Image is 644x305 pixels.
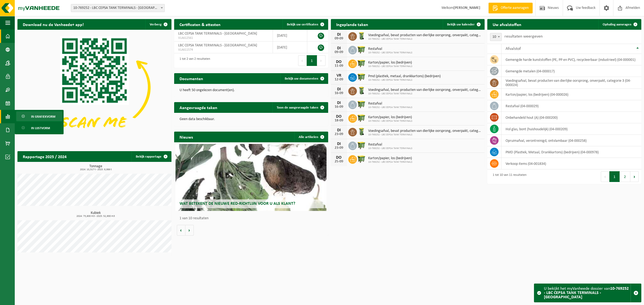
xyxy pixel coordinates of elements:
span: 10-769252 - LBC CEPSA TANK TERMINALS [368,92,482,95]
td: restafval (04-000029) [502,100,641,112]
span: In grafiekvorm [31,111,55,122]
span: VLA611574 [178,48,269,52]
div: 25-09 [334,160,344,163]
span: 10-769252 - LBC CEPSA TANK TERMINALS - ANTWERPEN [71,4,165,12]
td: hol glas, bont (huishoudelijk) (04-000209) [502,123,641,135]
td: karton/papier, los (bedrijven) (04-000026) [502,89,641,100]
button: 1 [307,55,317,66]
div: VR [334,73,344,78]
td: onbehandeld hout (A) (04-000200) [502,112,641,123]
span: Bekijk uw kalender [447,23,475,26]
button: 1 [609,171,620,182]
strong: 10-769252 - LBC CEPSA TANK TERMINALS - [GEOGRAPHIC_DATA] [544,287,629,299]
button: Verberg [145,19,171,30]
td: opruimafval, verontreinigd, ontvlambaar (04-000258) [502,135,641,146]
span: LBC CEPSA TANK TERMINALS - [GEOGRAPHIC_DATA] [178,32,257,36]
div: 1 tot 10 van 11 resultaten [490,171,526,183]
label: resultaten weergeven [504,34,543,39]
a: In lijstvorm [16,123,62,133]
a: Bekijk uw kalender [443,19,484,30]
div: 23-09 [334,146,344,150]
span: Restafval [368,143,412,147]
span: Karton/papier, los (bedrijven) [368,156,412,161]
span: LBC CEPSA TANK TERMINALS - [GEOGRAPHIC_DATA] [178,43,257,47]
button: 2 [620,171,630,182]
div: 1 tot 2 van 2 resultaten [177,55,210,66]
a: Alle artikelen [294,132,328,142]
div: 09-09 [334,50,344,54]
span: 10-769252 - LBC CEPSA TANK TERMINALS [368,65,412,68]
span: Restafval [368,47,412,51]
span: Verberg [150,23,162,26]
div: DI [334,46,344,50]
h2: Nieuws [174,132,198,142]
div: 11-09 [334,64,344,68]
div: U bekijkt het myVanheede dossier van [544,284,631,302]
img: WB-1100-HPE-GN-50 [357,141,366,150]
div: 09-09 [334,37,344,40]
div: 16-09 [334,91,344,95]
a: Offerte aanvragen [488,3,533,13]
a: Bekijk rapportage [131,151,171,162]
span: Voedingsafval, bevat producten van dierlijke oorsprong, onverpakt, categorie 3 [368,129,482,133]
a: Bekijk uw documenten [280,73,328,84]
span: Bekijk uw certificaten [287,23,318,26]
div: 23-09 [334,132,344,136]
td: PMD (Plastiek, Metaal, Drankkartons) (bedrijven) (04-000978) [502,146,641,158]
span: Voedingsafval, bevat producten van dierlijke oorsprong, onverpakt, categorie 3 [368,33,482,38]
h2: Uw afvalstoffen [487,19,527,29]
td: gemengde metalen (04-000017) [502,65,641,77]
h2: Rapportage 2025 / 2024 [17,151,72,162]
img: WB-1100-HPE-GN-50 [357,154,366,163]
img: WB-1100-HPE-GN-50 [357,59,366,68]
h3: Kubiek [20,211,171,218]
img: WB-0140-HPE-GN-50 [357,86,366,95]
span: Ophaling aanvragen [603,23,631,26]
img: Download de VHEPlus App [17,30,171,145]
div: 16-09 [334,105,344,109]
div: DI [334,87,344,91]
p: 1 van 10 resultaten [180,217,325,220]
td: gemengde harde kunststoffen (PE, PP en PVC), recycleerbaar (industrieel) (04-000001) [502,54,641,65]
span: 10 [490,33,502,41]
div: 18-09 [334,119,344,122]
span: In lijstvorm [31,123,50,133]
img: WB-1100-HPE-GN-50 [357,113,366,122]
span: 10-769252 - LBC CEPSA TANK TERMINALS [368,106,412,109]
span: 10-769252 - LBC CEPSA TANK TERMINALS - ANTWERPEN [71,4,164,12]
h2: Download nu de Vanheede+ app! [17,19,89,29]
span: Offerte aanvragen [499,5,530,11]
span: Karton/papier, los (bedrijven) [368,115,412,120]
span: Toon de aangevraagde taken [277,106,318,109]
span: 10 [490,33,502,41]
span: Restafval [368,102,412,106]
span: 10-769252 - LBC CEPSA TANK TERMINALS [368,79,441,82]
h2: Aangevraagde taken [174,102,223,113]
span: VLA612561 [178,36,269,40]
td: verkoop items (04-001834) [502,158,641,169]
div: DI [334,128,344,132]
span: Voedingsafval, bevat producten van dierlijke oorsprong, onverpakt, categorie 3 [368,88,482,92]
img: WB-0140-HPE-GN-50 [357,127,366,136]
strong: [PERSON_NAME] [453,6,480,10]
button: Vorige [177,225,185,236]
div: 12-09 [334,78,344,81]
img: WB-1100-HPE-GN-50 [357,72,366,81]
a: Bekijk uw certificaten [283,19,328,30]
td: [DATE] [273,30,307,42]
img: WB-1100-HPE-GN-50 [357,100,366,109]
td: [DATE] [273,42,307,53]
a: Ophaling aanvragen [598,19,641,30]
td: voedingsafval, bevat producten van dierlijke oorsprong, onverpakt, categorie 3 (04-000024) [502,77,641,89]
span: 10-769252 - LBC CEPSA TANK TERMINALS [368,51,412,54]
div: DO [334,155,344,160]
h2: Certificaten & attesten [174,19,226,29]
a: Wat betekent de nieuwe RED-richtlijn voor u als klant? [175,144,326,211]
button: Previous [601,171,609,182]
span: 2024: 73,800 m3 - 2025: 52,900 m3 [20,215,171,218]
a: In grafiekvorm [16,111,62,121]
p: Geen data beschikbaar. [180,117,323,121]
img: WB-1100-HPE-GN-50 [357,45,366,54]
div: DI [334,142,344,146]
h2: Ingeplande taken [331,19,374,29]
